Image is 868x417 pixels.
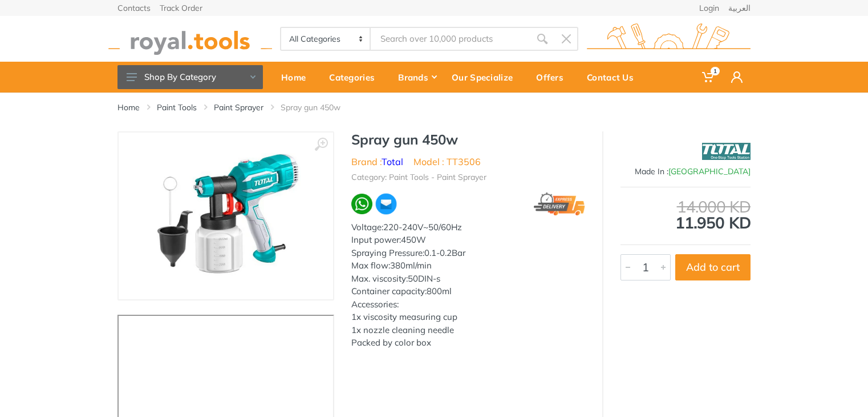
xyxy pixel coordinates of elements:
[413,155,481,169] li: Model : TT3506
[675,254,751,280] button: Add to cart
[351,272,585,286] div: Max. viscosity:50DIN-s
[157,102,197,113] a: Paint Tools
[382,156,403,167] a: Total
[371,27,530,51] input: Site search
[321,62,390,93] a: Categories
[534,193,585,215] img: express.png
[444,62,528,93] a: Our Specialize
[620,166,751,178] div: Made In :
[375,193,398,215] img: ma.webp
[579,62,649,93] a: Contact Us
[528,65,579,89] div: Offers
[728,4,751,12] a: العربية
[587,23,751,55] img: royal.tools Logo
[160,4,202,12] a: Track Order
[620,199,751,231] div: 11.950 KD
[117,4,151,12] a: Contacts
[444,65,528,89] div: Our Specialize
[351,221,585,234] div: Voltage:220-240V~50/60Hz
[702,137,751,166] img: Total
[351,194,372,215] img: wa.webp
[351,324,585,337] div: 1x nozzle cleaning needle
[214,102,263,113] a: Paint Sprayer
[351,234,585,247] div: Input power:450W
[711,67,720,75] span: 1
[351,247,585,260] div: Spraying Pressure:0.1-0.2Bar
[108,23,272,55] img: royal.tools Logo
[528,62,579,93] a: Offers
[579,65,649,89] div: Contact Us
[351,336,585,350] div: Packed by color box
[699,4,719,12] a: Login
[321,65,390,89] div: Categories
[694,62,723,93] a: 1
[143,144,309,288] img: Royal Tools - Spray gun 450w
[117,102,751,113] nav: breadcrumb
[351,259,585,272] div: Max flow:380ml/min
[281,28,371,50] select: Category
[351,131,585,148] h1: Spray gun 450w
[351,171,486,183] li: Category: Paint Tools - Paint Sprayer
[117,102,140,113] a: Home
[351,311,585,324] div: 1x viscosity measuring cup
[390,65,444,89] div: Brands
[351,285,585,298] div: Container capacity:800ml
[273,65,321,89] div: Home
[281,102,358,113] li: Spray gun 450w
[351,155,403,169] li: Brand :
[351,298,585,311] div: Accessories:
[668,166,751,177] span: [GEOGRAPHIC_DATA]
[620,199,751,215] div: 14.000 KD
[273,62,321,93] a: Home
[117,65,263,89] button: Shop By Category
